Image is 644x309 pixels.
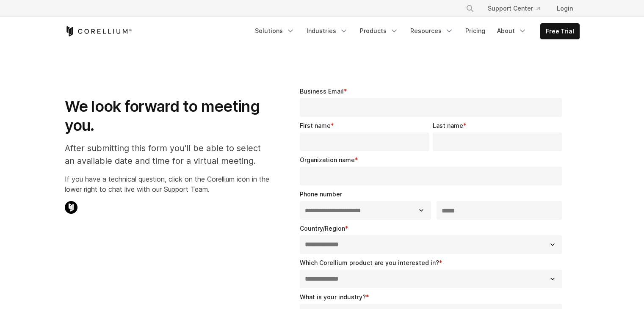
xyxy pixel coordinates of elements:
a: About [492,23,532,39]
span: First name [300,122,331,129]
a: Pricing [460,23,490,39]
a: Products [355,23,404,39]
div: Navigation Menu [456,1,580,16]
span: Phone number [300,190,342,198]
button: Search [462,1,478,16]
span: Which Corellium product are you interested in? [300,259,439,266]
a: Support Center [481,1,547,16]
a: Industries [301,23,353,39]
a: Resources [405,23,459,39]
a: Free Trial [541,24,579,39]
span: What is your industry? [300,293,366,301]
span: Business Email [300,88,344,95]
a: Corellium Home [65,26,132,36]
span: Organization name [300,156,355,163]
a: Login [550,1,580,16]
img: Corellium Chat Icon [65,201,77,214]
div: Navigation Menu [250,23,580,39]
h1: We look forward to meeting you. [65,97,269,135]
p: If you have a technical question, click on the Corellium icon in the lower right to chat live wit... [65,174,269,194]
a: Solutions [250,23,300,39]
span: Last name [433,122,463,129]
span: Country/Region [300,225,345,232]
p: After submitting this form you'll be able to select an available date and time for a virtual meet... [65,142,269,167]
